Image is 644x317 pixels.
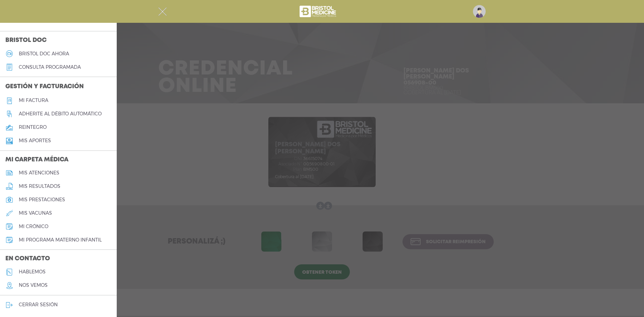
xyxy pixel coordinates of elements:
[19,183,60,189] h5: mis resultados
[19,64,81,70] h5: consulta programada
[158,7,167,16] img: Cober_menu-close-white.svg
[19,282,48,288] h5: nos vemos
[19,111,102,117] h5: Adherite al débito automático
[19,224,48,229] h5: mi crónico
[19,269,46,275] h5: hablemos
[19,124,47,130] h5: reintegro
[19,210,52,216] h5: mis vacunas
[19,197,65,203] h5: mis prestaciones
[299,3,338,19] img: bristol-medicine-blanco.png
[19,237,102,243] h5: mi programa materno infantil
[19,302,58,308] h5: cerrar sesión
[473,5,486,18] img: profile-placeholder.svg
[19,138,51,144] h5: Mis aportes
[19,170,59,176] h5: mis atenciones
[19,98,48,103] h5: Mi factura
[19,51,69,57] h5: Bristol doc ahora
